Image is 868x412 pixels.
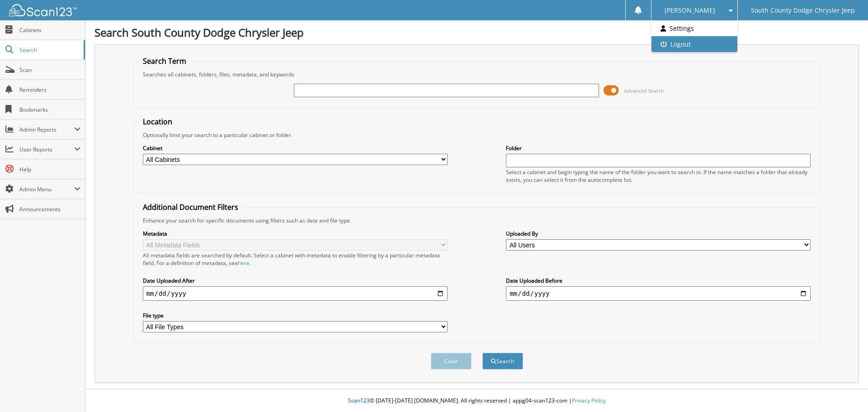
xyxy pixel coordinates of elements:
[85,390,868,412] div: © [DATE]-[DATE] [DOMAIN_NAME]. All rights reserved | appg04-scan123-com |
[506,286,811,301] input: end
[143,286,448,301] input: start
[138,202,243,212] legend: Additional Document Filters
[823,369,868,412] iframe: Chat Widget
[138,71,816,78] div: Searches all cabinets, folders, files, metadata, and keywords
[143,230,448,237] label: Metadata
[506,230,811,237] label: Uploaded By
[19,166,80,173] span: Help
[238,259,250,267] a: here
[143,312,448,319] label: File type
[506,277,811,284] label: Date Uploaded Before
[19,146,74,153] span: User Reports
[19,126,74,133] span: Admin Reports
[143,251,448,267] div: All metadata fields are searched by default. Select a cabinet with metadata to enable filtering b...
[651,20,737,36] a: Settings
[138,217,816,224] div: Enhance your search for specific documents using filters such as date and file type.
[19,26,80,34] span: Cabinets
[138,131,816,139] div: Optionally limit your search to a particular cabinet or folder
[19,205,80,213] span: Announcements
[9,4,77,16] img: scan123-logo-white.svg
[138,117,177,127] legend: Location
[751,8,855,13] span: South County Dodge Chrysler Jeep
[138,56,191,66] legend: Search Term
[19,106,80,114] span: Bookmarks
[19,86,80,94] span: Reminders
[482,353,523,369] button: Search
[572,397,606,404] a: Privacy Policy
[143,277,448,284] label: Date Uploaded After
[506,168,811,184] div: Select a cabinet and begin typing the name of the folder you want to search in. If the name match...
[19,46,79,54] span: Search
[94,25,859,40] h1: Search South County Dodge Chrysler Jeep
[348,397,370,404] span: Scan123
[19,185,74,193] span: Admin Menu
[624,87,664,94] span: Advanced Search
[651,36,737,52] a: Logout
[19,66,80,74] span: Scan
[431,353,472,369] button: Clear
[665,8,715,13] span: [PERSON_NAME]
[506,144,811,152] label: Folder
[143,144,448,152] label: Cabinet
